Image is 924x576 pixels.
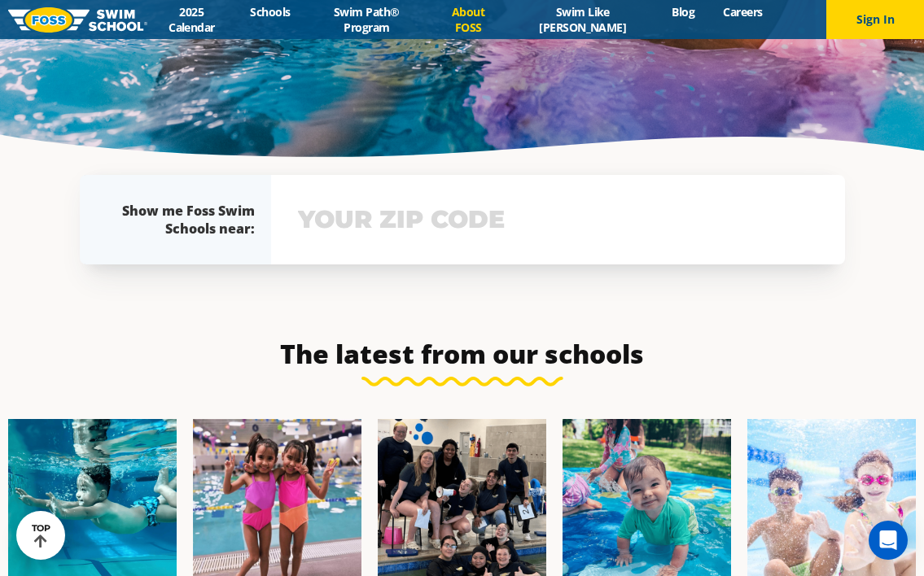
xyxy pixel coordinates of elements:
div: Open Intercom Messenger [869,521,908,560]
a: 2025 Calendar [147,4,236,35]
a: Schools [236,4,304,20]
div: Show me Foss Swim Schools near: [112,202,255,238]
input: YOUR ZIP CODE [294,196,822,243]
a: Swim Like [PERSON_NAME] [508,4,658,35]
div: TOP [32,523,50,548]
a: About FOSS [429,4,508,35]
img: FOSS Swim School Logo [8,7,147,33]
a: Careers [709,4,777,20]
a: Blog [658,4,709,20]
a: Swim Path® Program [304,4,429,35]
